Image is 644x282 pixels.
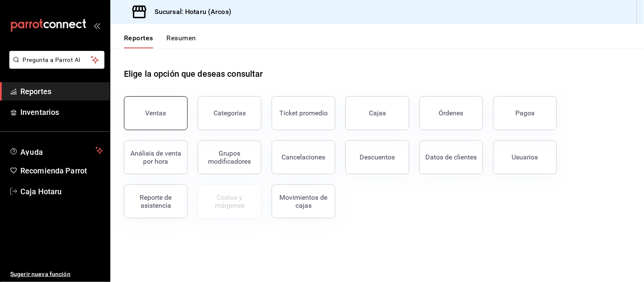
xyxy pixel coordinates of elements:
[360,153,395,161] div: Descuentos
[20,145,92,156] span: Ayuda
[23,56,91,64] span: Pregunta a Parrot AI
[124,184,188,218] button: Reporte de asistencia
[279,109,328,117] div: Ticket promedio
[124,34,153,48] button: Reportes
[277,193,330,209] div: Movimientos de cajas
[493,96,557,130] button: Pagos
[282,153,326,161] div: Cancelaciones
[9,51,104,69] button: Pregunta a Parrot AI
[20,106,103,118] span: Inventarios
[272,140,335,174] button: Cancelaciones
[20,86,103,97] span: Reportes
[346,140,409,174] button: Descuentos
[6,61,104,70] a: Pregunta a Parrot AI
[20,165,103,176] span: Recomienda Parrot
[346,96,409,130] button: Cajas
[124,34,196,48] div: navigation tabs
[272,184,335,218] button: Movimientos de cajas
[419,140,483,174] button: Datos de clientes
[124,96,188,130] button: Ventas
[203,193,256,209] div: Costos y márgenes
[124,67,263,80] h1: Elige la opción que deseas consultar
[426,153,477,161] div: Datos de clientes
[198,140,262,174] button: Grupos modificadores
[272,96,335,130] button: Ticket promedio
[369,109,386,117] div: Cajas
[198,96,262,130] button: Categorías
[124,140,188,174] button: Análisis de venta por hora
[129,149,182,165] div: Análisis de venta por hora
[198,184,262,218] button: Contrata inventarios para ver este reporte
[10,270,103,279] span: Sugerir nueva función
[148,7,231,17] h3: Sucursal: Hotaru (Arcos)
[214,109,246,117] div: Categorías
[516,109,535,117] div: Pagos
[512,153,538,161] div: Usuarios
[203,149,256,165] div: Grupos modificadores
[167,34,196,48] button: Resumen
[146,109,166,117] div: Ventas
[419,96,483,130] button: Órdenes
[439,109,464,117] div: Órdenes
[129,193,182,209] div: Reporte de asistencia
[93,22,100,29] button: open_drawer_menu
[493,140,557,174] button: Usuarios
[20,186,103,197] span: Caja Hotaru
